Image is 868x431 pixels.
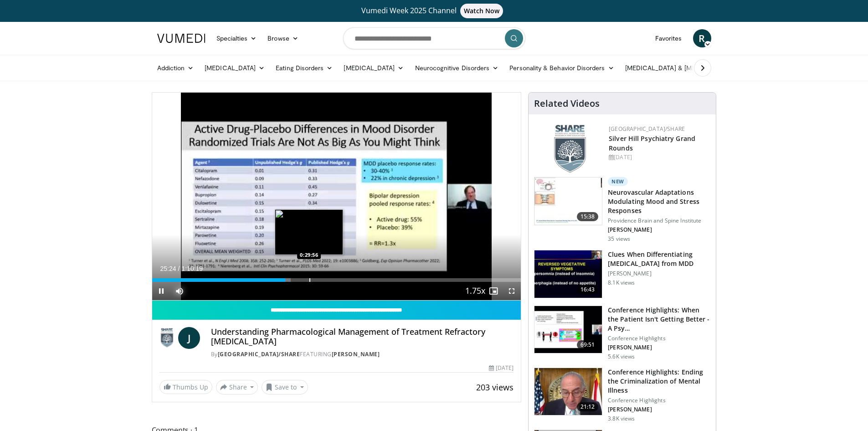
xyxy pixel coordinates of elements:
[211,29,262,47] a: Specialties
[534,368,602,415] img: 1419e6f0-d69a-482b-b3ae-1573189bf46e.150x105_q85_crop-smart_upscale.jpg
[577,285,599,294] span: 16:43
[608,226,710,234] p: [PERSON_NAME]
[489,364,514,372] div: [DATE]
[620,59,750,77] a: [MEDICAL_DATA] & [MEDICAL_DATA]
[211,327,514,347] h4: Understanding Pharmacological Management of Treatment Refractory [MEDICAL_DATA]
[609,125,685,133] a: [GEOGRAPHIC_DATA]/SHARE
[159,327,175,349] img: Silver Hill Hospital/SHARE
[157,34,205,43] img: VuMedi Logo
[152,282,170,300] button: Pause
[159,380,212,394] a: Thumbs Up
[608,177,628,186] p: New
[609,153,709,161] div: [DATE]
[476,382,514,393] span: 203 views
[181,265,203,272] span: 1:10:19
[608,270,710,277] p: [PERSON_NAME]
[460,4,503,18] span: Watch Now
[159,4,710,18] a: Vumedi Week 2025 ChannelWatch Now
[152,278,521,282] div: Progress Bar
[338,59,409,77] a: [MEDICAL_DATA]
[466,282,484,300] button: Playback Rate
[577,212,599,221] span: 15:38
[608,344,710,351] p: [PERSON_NAME]
[332,350,380,358] a: [PERSON_NAME]
[608,250,710,268] h3: Clues When Differentiating [MEDICAL_DATA] from MDD
[577,340,599,349] span: 69:51
[609,134,695,152] a: Silver Hill Psychiatry Grand Rounds
[262,29,304,47] a: Browse
[218,350,300,358] a: [GEOGRAPHIC_DATA]/SHARE
[608,306,710,333] h3: Conference Highlights: When the Patient Isn't Getting Better - A Psy…
[484,282,503,300] button: Enable picture-in-picture mode
[503,282,521,300] button: Fullscreen
[178,265,180,272] span: /
[199,59,270,77] a: [MEDICAL_DATA]
[211,350,514,358] div: By FEATURING
[534,306,602,353] img: 4362ec9e-0993-4580-bfd4-8e18d57e1d49.150x105_q85_crop-smart_upscale.jpg
[170,282,189,300] button: Mute
[608,368,710,395] h3: Conference Highlights: Ending the Criminalization of Mental Illness
[608,353,635,360] p: 5.6K views
[608,415,635,422] p: 3.8K views
[534,98,600,109] h4: Related Videos
[534,250,602,298] img: a6520382-d332-4ed3-9891-ee688fa49237.150x105_q85_crop-smart_upscale.jpg
[216,380,258,395] button: Share
[577,402,599,411] span: 21:12
[275,209,343,255] img: image.jpeg
[410,59,504,77] a: Neurocognitive Disorders
[608,188,710,215] h3: Neurovascular Adaptations Modulating Mood and Stress Responses
[534,368,710,422] a: 21:12 Conference Highlights: Ending the Criminalization of Mental Illness Conference Highlights [...
[343,27,525,49] input: Search topics, interventions
[152,59,200,77] a: Addiction
[608,217,710,224] p: Providence Brain and Spine Institute
[178,327,200,349] a: J
[534,177,710,243] a: 15:38 New Neurovascular Adaptations Modulating Mood and Stress Responses Providence Brain and Spi...
[534,250,710,298] a: 16:43 Clues When Differentiating [MEDICAL_DATA] from MDD [PERSON_NAME] 8.1K views
[504,59,619,77] a: Personality & Behavior Disorders
[262,380,308,395] button: Save to
[534,306,710,360] a: 69:51 Conference Highlights: When the Patient Isn't Getting Better - A Psy… Conference Highlights...
[608,235,630,243] p: 35 views
[270,59,338,77] a: Eating Disorders
[650,29,688,47] a: Favorites
[160,265,176,272] span: 25:24
[608,279,635,286] p: 8.1K views
[608,335,710,342] p: Conference Highlights
[608,406,710,413] p: [PERSON_NAME]
[608,397,710,404] p: Conference Highlights
[693,29,711,47] a: R
[554,125,586,173] img: f8aaeb6d-318f-4fcf-bd1d-54ce21f29e87.png.150x105_q85_autocrop_double_scale_upscale_version-0.2.png
[152,93,521,301] video-js: Video Player
[534,177,602,225] img: 4562edde-ec7e-4758-8328-0659f7ef333d.150x105_q85_crop-smart_upscale.jpg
